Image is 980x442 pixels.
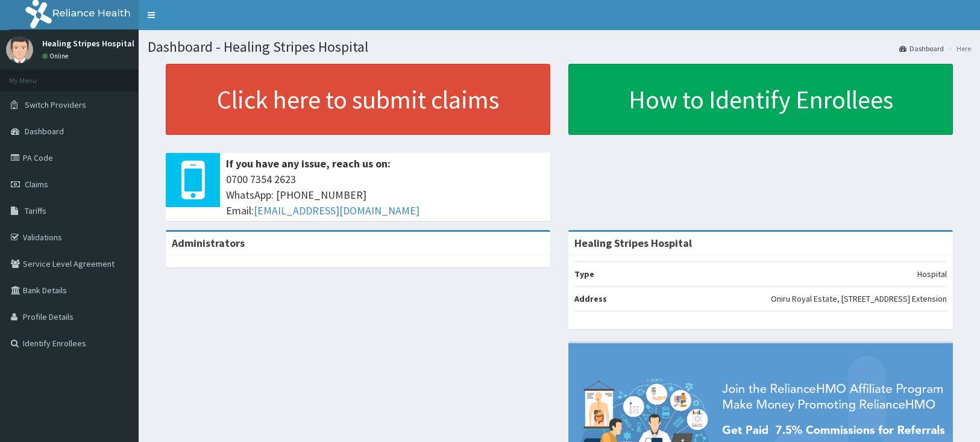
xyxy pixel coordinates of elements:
img: User Image [6,36,33,63]
span: Dashboard [25,126,64,137]
a: Click here to submit claims [166,64,550,135]
span: Claims [25,179,48,190]
p: Hospital [917,268,947,280]
p: Oniru Royal Estate, [STREET_ADDRESS] Extension [771,293,947,305]
a: [EMAIL_ADDRESS][DOMAIN_NAME] [254,204,419,217]
p: Healing Stripes Hospital [42,39,134,48]
a: Dashboard [899,43,944,54]
a: How to Identify Enrollees [568,64,953,135]
b: Address [574,293,607,304]
span: Tariffs [25,205,46,216]
a: Online [42,52,71,60]
b: If you have any issue, reach us on: [226,157,391,170]
li: Here [945,43,971,54]
span: 0700 7354 2623 WhatsApp: [PHONE_NUMBER] Email: [226,172,544,218]
strong: Healing Stripes Hospital [574,236,692,250]
b: Administrators [172,236,245,250]
span: Switch Providers [25,99,86,110]
h1: Dashboard - Healing Stripes Hospital [148,39,971,55]
b: Type [574,269,594,279]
